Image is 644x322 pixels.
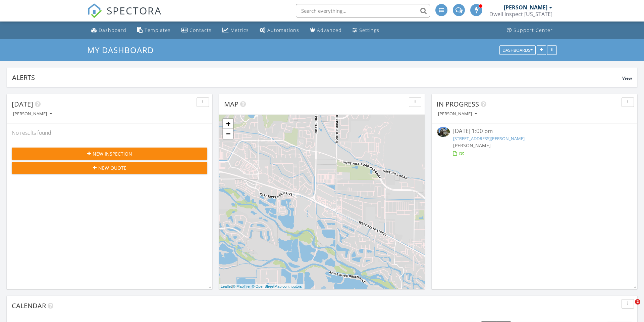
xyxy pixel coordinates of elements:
div: [DATE] 1:00 pm [453,127,616,135]
span: [DATE] [12,99,33,109]
input: Search everything... [296,4,430,17]
span: Calendar [12,301,46,310]
button: New Inspection [12,148,207,160]
span: New Quote [98,164,126,171]
a: My Dashboard [87,44,159,55]
button: [PERSON_NAME] [437,110,478,119]
button: New Quote [12,162,207,174]
div: Dashboards [502,48,533,52]
div: Dwell Inspect Idaho [489,11,552,17]
div: Templates [145,27,171,33]
button: [PERSON_NAME] [12,110,53,119]
div: Contacts [190,27,212,33]
a: © MapTiler [233,284,251,288]
a: Contacts [179,24,214,37]
a: Templates [135,24,173,37]
span: View [622,75,632,81]
a: Automations (Advanced) [257,24,302,37]
div: Advanced [317,27,342,33]
div: Metrics [230,27,249,33]
a: Zoom out [223,129,233,139]
a: [STREET_ADDRESS][PERSON_NAME] [453,135,525,142]
a: Settings [350,24,382,37]
a: Leaflet [221,284,232,288]
a: Support Center [504,24,555,37]
img: 9570497%2Freports%2F2ad9e001-fc78-4e1a-82b5-17377b34aa1d%2Fcover_photos%2FONJ4KosvGB1zbRPItoOf%2F... [437,127,450,137]
a: Advanced [307,24,344,37]
a: © OpenStreetMap contributors [252,284,302,288]
button: Dashboards [499,45,536,55]
span: In Progress [437,99,479,109]
div: Automations [267,27,299,33]
a: [DATE] 1:00 pm [STREET_ADDRESS][PERSON_NAME] [PERSON_NAME] [437,127,632,157]
span: SPECTORA [107,3,162,17]
div: Support Center [514,27,553,33]
img: The Best Home Inspection Software - Spectora [87,3,102,18]
div: Alerts [12,73,622,82]
div: Settings [359,27,379,33]
div: [PERSON_NAME] [13,112,52,116]
div: [PERSON_NAME] [504,4,547,11]
div: | [219,284,304,289]
a: Dashboard [89,24,129,37]
span: New Inspection [93,150,132,157]
span: Map [224,99,238,109]
span: [PERSON_NAME] [453,142,491,149]
span: 2 [635,299,640,305]
div: [PERSON_NAME] [438,112,477,116]
a: SPECTORA [87,9,162,23]
a: Metrics [220,24,252,37]
iframe: Intercom live chat [621,299,637,315]
a: Zoom in [223,119,233,129]
div: Dashboard [99,27,126,33]
div: No results found [7,124,212,142]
